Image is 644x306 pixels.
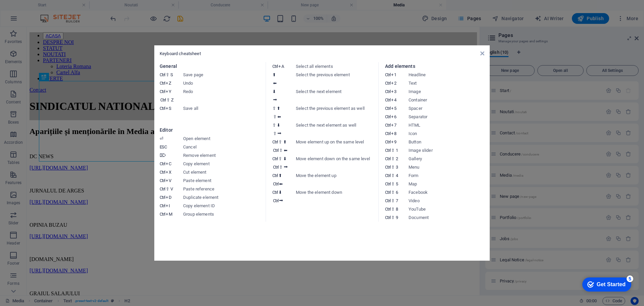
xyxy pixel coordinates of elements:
i: 1 [391,72,396,77]
dd: Save all [183,104,262,113]
dd: Undo [183,79,262,87]
i: Ctrl [160,195,165,200]
dd: Select the next element [296,87,375,104]
div: Get Started 5 items remaining, 0% complete [5,3,54,17]
i: Ctrl [385,89,390,94]
dd: Redo [183,87,262,104]
i: ⇧ [279,148,283,153]
dd: Gallery [409,155,488,163]
i: 6 [396,190,398,195]
i: 5 [396,181,398,186]
i: ⇧ [273,114,277,119]
i: Ctrl [160,106,165,111]
dd: Select the next element as well [296,121,375,138]
i: Ctrl [385,81,390,86]
i: 2 [396,156,398,161]
i: Ctrl [273,198,278,203]
dd: Map [409,180,488,188]
i: ⇧ [391,198,395,203]
dd: Move element up on the same level [296,138,375,155]
i: ⏎ [160,136,163,141]
i: ⬇ [272,89,276,94]
i: ⇧ [166,72,169,77]
i: Ctrl [385,190,390,195]
i: ⮕ [284,165,288,170]
i: X [166,170,171,175]
dd: Copy element [183,160,262,168]
div: Get Started [20,7,49,13]
i: ⌦ [160,153,166,158]
i: ⇧ [166,97,170,102]
i: ⇧ [272,106,276,111]
i: Ctrl [385,139,390,144]
dd: Facebook [409,188,488,196]
i: Ctrl [385,97,390,102]
i: ESC [160,144,167,149]
dd: Group elements [183,210,262,218]
dd: Text [409,79,488,87]
i: I [166,203,170,208]
i: 9 [391,139,396,144]
dd: Move the element up [296,171,375,188]
i: C [166,161,171,166]
i: ⬇ [278,190,282,195]
i: ⬆ [278,173,282,178]
i: S [170,72,173,77]
dd: Spacer [409,104,488,113]
dd: Image slider [409,146,488,155]
i: ⇧ [391,215,395,220]
i: Ctrl [160,89,165,94]
i: Ctrl [160,178,165,183]
i: Ctrl [160,186,165,191]
i: 3 [396,165,398,170]
dd: YouTube [409,205,488,213]
i: Ctrl [385,148,390,153]
i: Ctrl [273,148,278,153]
i: ⬆ [277,106,280,111]
i: 6 [391,114,396,119]
dd: Form [409,171,488,180]
dd: Copy element ID [183,202,262,210]
i: Ctrl [160,170,165,175]
dd: Paste element [183,176,262,185]
dd: Save page [183,71,262,79]
i: ⬅ [284,148,287,153]
i: Ctrl [273,181,278,186]
i: Ctrl [385,207,390,212]
i: 1 [396,148,398,153]
dd: Move element down on the same level [296,155,375,171]
i: 3 [391,89,396,94]
i: Ctrl [160,81,165,86]
i: S [166,106,171,111]
dd: Remove element [183,151,262,160]
i: 8 [391,131,396,136]
i: ⬆ [272,72,276,77]
dd: Video [409,196,488,205]
i: ⇧ [166,186,169,191]
i: Ctrl [272,190,278,195]
i: 8 [396,207,398,212]
i: ⮕ [277,131,282,136]
i: ⬇ [283,156,287,161]
i: A [278,64,284,69]
h3: Add elements [385,62,484,71]
i: Ctrl [385,114,390,119]
i: Ctrl [272,173,278,178]
i: 9 [396,215,398,220]
dd: Select the previous element as well [296,104,375,121]
dd: Cancel [183,143,262,151]
i: Ctrl [272,64,278,69]
i: Ctrl [385,72,390,77]
i: V [166,178,171,183]
i: ⇧ [278,156,282,161]
dd: Document [409,213,488,222]
i: ⇧ [391,173,395,178]
i: ⬅ [277,114,281,119]
i: ⬆ [283,139,287,144]
dd: Headline [409,71,488,79]
dd: Separator [409,113,488,121]
i: Ctrl [160,72,165,77]
i: Ctrl [272,139,278,144]
i: Ctrl [385,173,390,178]
i: Ctrl [160,97,166,102]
